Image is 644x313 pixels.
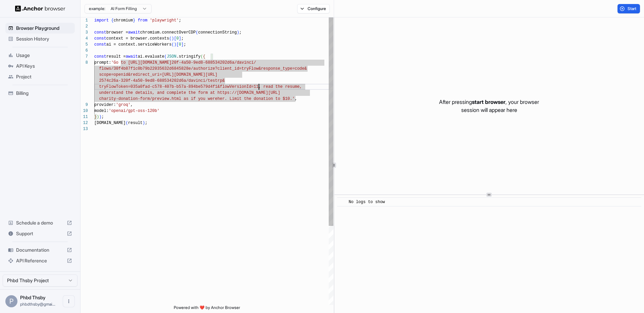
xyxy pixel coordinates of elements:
div: Documentation [5,245,75,255]
div: 8 [80,60,88,66]
span: ttps://[DOMAIN_NAME][URL] [220,90,280,95]
div: 7 [80,54,88,60]
span: ; [183,42,186,47]
div: 5 [80,42,88,48]
span: ( [126,121,128,125]
span: ] [179,36,181,41]
div: Project [5,71,75,82]
span: { [203,54,205,59]
span: 'openai/gpt-oss-120b' [109,109,159,113]
span: Start [628,6,637,11]
span: , [295,97,297,101]
div: 12 [80,120,88,126]
div: Support [5,228,75,239]
span: example: [89,6,105,11]
span: ; [102,115,104,119]
span: ai.evaluate [138,54,164,59]
span: Powered with ❤️ by Anchor Browser [174,305,240,313]
span: Project [16,73,72,80]
span: , [130,103,133,107]
span: ] [181,42,183,47]
span: const [94,42,106,47]
span: const [94,36,106,41]
span: ) [171,36,174,41]
span: .stringify [176,54,201,59]
div: API Keys [5,61,75,71]
span: scope=openid&redirect_uri=[URL] [99,72,174,77]
span: flows/30f4b87f1c0b79b22035632d6845828e/authorize?c [99,66,220,71]
span: Browser Playground [16,25,72,32]
div: 3 [80,29,88,36]
span: ; [179,18,181,23]
span: ; [181,36,183,41]
span: await [128,30,140,35]
span: } [94,115,97,119]
span: Billing [16,90,72,97]
span: 0 [179,42,181,47]
span: ) [174,42,176,47]
span: phbdthsby@gmail.com [20,302,55,307]
span: tryFlowToken=035a0fad-c578-407b-b57a-894be579d4f1& [99,84,220,89]
span: her. Limit the donation to $10.' [217,97,294,101]
span: understand the details, and complete the form at h [99,90,220,95]
span: connectionString [198,30,237,35]
span: ( [196,30,198,35]
span: ) [237,30,239,35]
div: P [5,295,17,307]
div: Billing [5,88,75,99]
span: Session History [16,36,72,42]
div: Usage [5,50,75,61]
span: No logs to show [349,200,385,204]
img: Anchor Logo [15,5,65,12]
button: Open menu [63,295,75,307]
span: from [138,18,148,23]
span: Support [16,230,64,237]
span: [ [176,42,179,47]
button: Configure [297,4,330,13]
span: ( [201,54,203,59]
span: { [111,18,113,23]
span: const [94,54,106,59]
span: JSON [167,54,176,59]
span: ; [145,121,147,125]
span: result = [106,54,126,59]
span: ( [164,54,167,59]
span: API Reference [16,257,64,264]
span: await [126,54,138,59]
span: [ [174,36,176,41]
span: Schedule a demo [16,220,64,226]
span: const [94,30,106,35]
span: chromium.connectOverCDP [140,30,196,35]
div: 6 [80,48,88,54]
span: [DOMAIN_NAME] [94,121,126,125]
button: Start [618,4,640,13]
div: 2 [80,23,88,29]
span: 'groq' [116,103,130,107]
div: 13 [80,126,88,132]
span: ) [99,115,101,119]
span: API Keys [16,63,72,69]
span: browser = [106,30,128,35]
span: charity-donation-form/preview.html as if you were [99,97,217,101]
span: 0 [176,36,179,41]
span: 'playwright' [150,18,179,23]
span: context = browser.contexts [106,36,169,41]
span: prompt: [94,60,111,65]
span: ai = context.serviceWorkers [106,42,171,47]
div: 1 [80,17,88,23]
span: ( [171,42,174,47]
span: start browser [472,99,505,105]
span: chromium [114,18,133,23]
span: ( [169,36,171,41]
div: Session History [5,34,75,44]
span: p& [220,78,224,83]
span: import [94,18,109,23]
span: Usage [16,52,72,59]
span: result [128,121,143,125]
span: ​ [340,199,344,205]
span: 2574c26a-320f-4a50-9ed8-688534202d6a/davinci/testr [99,78,220,83]
span: provider: [94,103,116,107]
span: lient_id=tryFlow&response_type=code& [220,66,307,71]
span: ) [97,115,99,119]
span: flowVersionId=11, read the resume, [220,84,302,89]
